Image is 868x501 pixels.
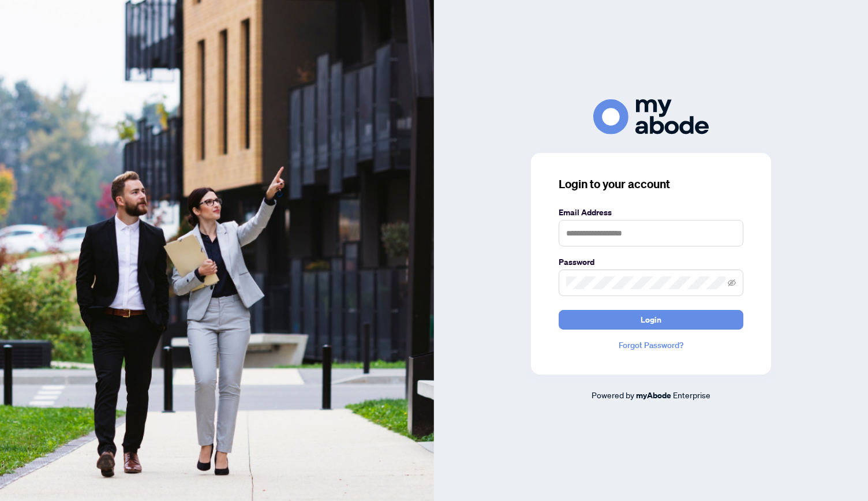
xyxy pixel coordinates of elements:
span: Powered by [592,390,634,400]
label: Email Address [559,206,743,219]
span: Enterprise [673,390,710,400]
h3: Login to your account [559,176,743,192]
img: ma-logo [593,99,709,134]
span: Login [641,311,661,329]
span: eye-invisible [728,279,736,287]
a: myAbode [636,389,671,402]
button: Login [559,310,743,330]
label: Password [559,256,743,268]
a: Forgot Password? [559,339,743,352]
